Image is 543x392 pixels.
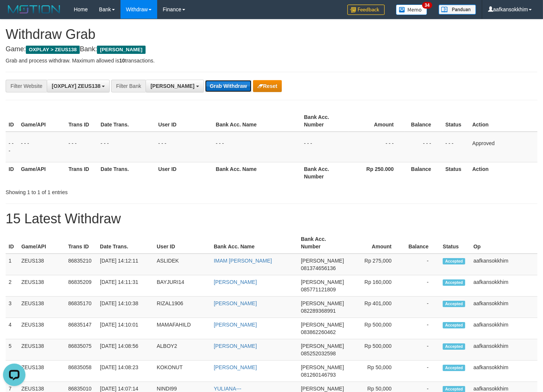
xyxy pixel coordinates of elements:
[347,275,403,297] td: Rp 160,000
[422,2,432,9] span: 34
[403,232,440,254] th: Balance
[301,265,336,271] span: Copy 081374656136 to clipboard
[442,110,469,132] th: Status
[470,254,537,275] td: aafkansokkhim
[443,258,465,264] span: Accepted
[301,372,336,378] span: Copy 081260146793 to clipboard
[6,211,537,226] h1: 15 Latest Withdraw
[6,186,221,196] div: Showing 1 to 1 of 1 entries
[301,364,344,370] span: [PERSON_NAME]
[301,300,344,306] span: [PERSON_NAME]
[18,339,65,361] td: ZEUS138
[213,110,301,132] th: Bank Acc. Name
[18,254,65,275] td: ZEUS138
[3,3,25,25] button: Open LiveChat chat widget
[6,297,18,318] td: 3
[119,58,125,64] strong: 10
[154,318,211,339] td: MAMAFAHILD
[97,361,154,382] td: [DATE] 14:08:23
[301,322,344,328] span: [PERSON_NAME]
[214,364,257,370] a: [PERSON_NAME]
[18,132,65,162] td: - - -
[470,339,537,361] td: aafkansokkhim
[47,80,110,92] button: [OXPLAY] ZEUS138
[301,350,336,356] span: Copy 085252032598 to clipboard
[65,361,97,382] td: 86835058
[155,132,213,162] td: - - -
[18,318,65,339] td: ZEUS138
[469,162,537,183] th: Action
[253,80,282,92] button: Reset
[301,258,344,264] span: [PERSON_NAME]
[154,232,211,254] th: User ID
[439,4,476,15] img: panduan.png
[301,308,336,314] span: Copy 082289368991 to clipboard
[97,318,154,339] td: [DATE] 14:10:01
[6,275,18,297] td: 2
[347,318,403,339] td: Rp 500,000
[403,318,440,339] td: -
[403,297,440,318] td: -
[403,254,440,275] td: -
[111,80,146,92] div: Filter Bank
[443,322,465,328] span: Accepted
[403,275,440,297] td: -
[6,4,62,15] img: MOTION_logo.png
[440,232,470,254] th: Status
[470,318,537,339] td: aafkansokkhim
[403,339,440,361] td: -
[347,339,403,361] td: Rp 500,000
[52,83,100,89] span: [OXPLAY] ZEUS138
[97,339,154,361] td: [DATE] 14:08:56
[213,162,301,183] th: Bank Acc. Name
[18,297,65,318] td: ZEUS138
[301,386,344,392] span: [PERSON_NAME]
[150,83,194,89] span: [PERSON_NAME]
[154,275,211,297] td: BAYJURI14
[65,162,98,183] th: Trans ID
[469,132,537,162] td: Approved
[97,297,154,318] td: [DATE] 14:10:38
[155,110,213,132] th: User ID
[214,322,257,328] a: [PERSON_NAME]
[443,365,465,371] span: Accepted
[18,275,65,297] td: ZEUS138
[98,132,155,162] td: - - -
[348,110,405,132] th: Amount
[65,232,97,254] th: Trans ID
[97,254,154,275] td: [DATE] 14:12:11
[214,300,257,306] a: [PERSON_NAME]
[6,27,537,42] h1: Withdraw Grab
[470,275,537,297] td: aafkansokkhim
[405,162,442,183] th: Balance
[301,287,336,293] span: Copy 085771121809 to clipboard
[6,46,537,53] h4: Game: Bank:
[6,232,18,254] th: ID
[347,361,403,382] td: Rp 50,000
[469,110,537,132] th: Action
[154,339,211,361] td: ALBOY2
[443,343,465,350] span: Accepted
[65,254,97,275] td: 86835210
[65,275,97,297] td: 86835209
[6,162,18,183] th: ID
[442,162,469,183] th: Status
[301,162,348,183] th: Bank Acc. Number
[396,4,427,15] img: Button%20Memo.svg
[65,339,97,361] td: 86835075
[347,254,403,275] td: Rp 275,000
[301,132,348,162] td: - - -
[470,361,537,382] td: aafkansokkhim
[98,162,155,183] th: Date Trans.
[26,46,80,54] span: OXPLAY > ZEUS138
[18,162,65,183] th: Game/API
[154,254,211,275] td: ASLIDEK
[6,110,18,132] th: ID
[97,232,154,254] th: Date Trans.
[403,361,440,382] td: -
[213,132,301,162] td: - - -
[146,80,204,92] button: [PERSON_NAME]
[301,343,344,349] span: [PERSON_NAME]
[214,343,257,349] a: [PERSON_NAME]
[6,132,18,162] td: - - -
